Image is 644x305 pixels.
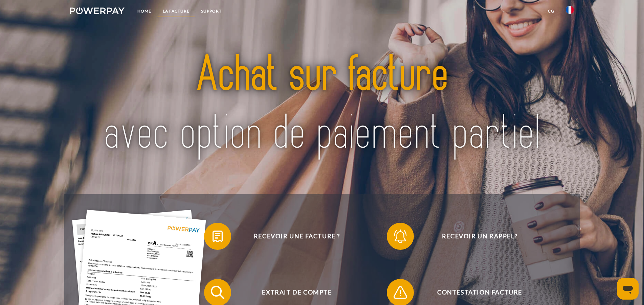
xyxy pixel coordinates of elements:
[209,228,226,245] img: qb_bill.svg
[157,5,195,17] a: LA FACTURE
[397,223,562,250] span: Recevoir un rappel?
[617,278,639,300] iframe: Bouton de lancement de la fenêtre de messagerie
[132,5,157,17] a: Home
[542,5,560,17] a: CG
[204,223,380,250] button: Recevoir une facture ?
[392,284,409,301] img: qb_warning.svg
[566,6,574,14] img: fr
[214,223,380,250] span: Recevoir une facture ?
[387,223,563,250] button: Recevoir un rappel?
[95,30,549,178] img: title-powerpay_fr.svg
[392,228,409,245] img: qb_bell.svg
[70,7,125,14] img: logo-powerpay-white.svg
[209,284,226,301] img: qb_search.svg
[195,5,227,17] a: Support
